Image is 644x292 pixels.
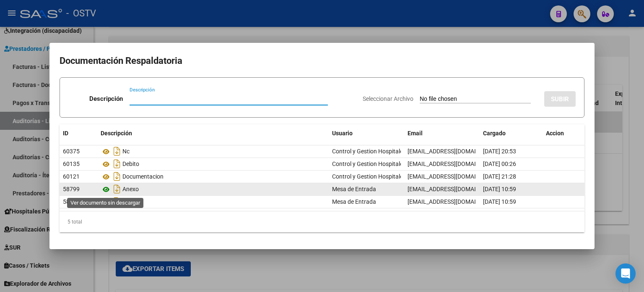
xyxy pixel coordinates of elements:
span: [EMAIL_ADDRESS][DOMAIN_NAME] [408,186,501,192]
i: Descargar documento [112,170,122,183]
span: SUBIR [551,95,569,103]
span: Control y Gestion Hospitales Públicos (OSTV) [332,160,449,167]
span: [DATE] 21:28 [483,173,516,180]
span: 58798 [63,198,80,205]
div: Open Intercom Messenger [615,263,636,284]
span: Cargado [483,130,506,137]
button: SUBIR [544,91,576,107]
span: 58799 [63,186,80,192]
span: [DATE] 10:59 [483,198,516,205]
span: 60135 [63,160,80,167]
span: [EMAIL_ADDRESS][DOMAIN_NAME] [408,148,501,155]
datatable-header-cell: ID [60,124,97,142]
span: 60121 [63,173,80,180]
span: Control y Gestion Hospitales Públicos (OSTV) [332,173,449,180]
datatable-header-cell: Cargado [480,124,543,142]
span: [EMAIL_ADDRESS][DOMAIN_NAME] [408,160,501,167]
span: Control y Gestion Hospitales Públicos (OSTV) [332,148,449,155]
datatable-header-cell: Descripción [97,124,329,142]
span: [DATE] 00:26 [483,160,516,167]
i: Descargar documento [112,157,122,171]
span: Seleccionar Archivo [363,95,413,102]
datatable-header-cell: Usuario [329,124,404,142]
span: Accion [546,130,564,137]
datatable-header-cell: Accion [543,124,584,142]
i: Descargar documento [112,195,122,208]
div: Factura [101,195,325,208]
span: [EMAIL_ADDRESS][DOMAIN_NAME] [408,198,501,205]
i: Descargar documento [112,182,122,196]
h2: Documentación Respaldatoria [60,53,584,69]
i: Descargar documento [112,145,122,158]
div: Documentacion [101,170,325,183]
span: [DATE] 20:53 [483,148,516,155]
datatable-header-cell: Email [404,124,480,142]
div: 5 total [60,211,584,232]
div: Anexo [101,182,325,196]
span: Email [408,130,423,137]
p: Descripción [89,94,123,104]
span: Usuario [332,130,353,137]
div: Debito [101,157,325,171]
span: Mesa de Entrada [332,198,376,205]
span: ID [63,130,68,137]
div: Nc [101,145,325,158]
span: Mesa de Entrada [332,186,376,192]
span: Descripción [101,130,132,137]
span: [DATE] 10:59 [483,186,516,192]
span: [EMAIL_ADDRESS][DOMAIN_NAME] [408,173,501,180]
span: 60375 [63,148,80,155]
